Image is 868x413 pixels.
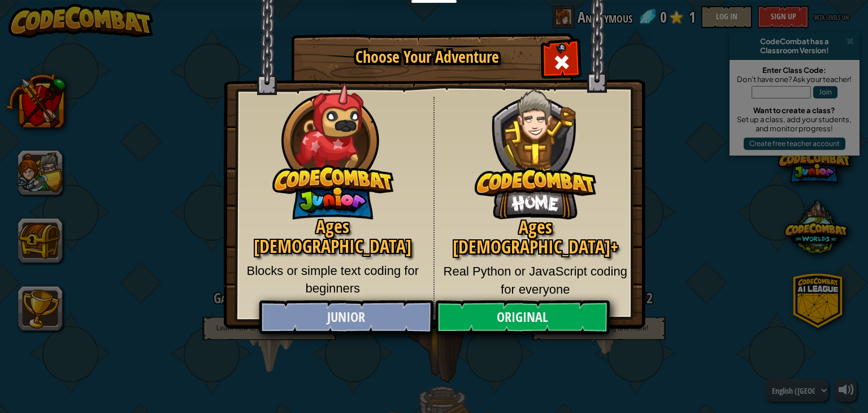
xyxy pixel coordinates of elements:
[241,217,425,256] h2: Ages [DEMOGRAPHIC_DATA]
[435,300,609,334] a: Original
[272,75,394,220] img: CodeCombat Junior hero character
[241,262,425,298] p: Blocks or simple text coding for beginners
[443,263,628,298] p: Real Python or JavaScript coding for everyone
[475,71,596,220] img: CodeCombat Original hero character
[311,49,543,66] h1: Choose Your Adventure
[443,217,628,257] h2: Ages [DEMOGRAPHIC_DATA]+
[544,43,579,79] div: Close modal
[259,300,433,334] a: Junior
